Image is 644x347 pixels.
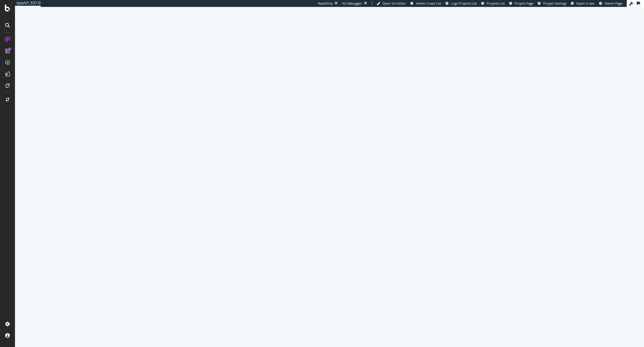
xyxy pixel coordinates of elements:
[509,1,533,6] a: Project Page
[318,1,333,6] div: ReadOnly:
[543,1,566,5] span: Project Settings
[571,1,595,6] a: Open in dev
[382,1,406,5] span: Open Viz Editor
[481,1,505,6] a: Projects List
[342,1,363,6] div: Viz Debugger:
[377,1,406,6] a: Open Viz Editor
[487,1,505,5] span: Projects List
[410,1,441,6] a: Admin Crawl List
[605,1,622,5] span: Admin Page
[538,1,566,6] a: Project Settings
[515,1,533,5] span: Project Page
[416,1,441,5] span: Admin Crawl List
[445,1,477,6] a: Logs Projects List
[451,1,477,5] span: Logs Projects List
[576,1,595,5] span: Open in dev
[599,1,622,6] a: Admin Page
